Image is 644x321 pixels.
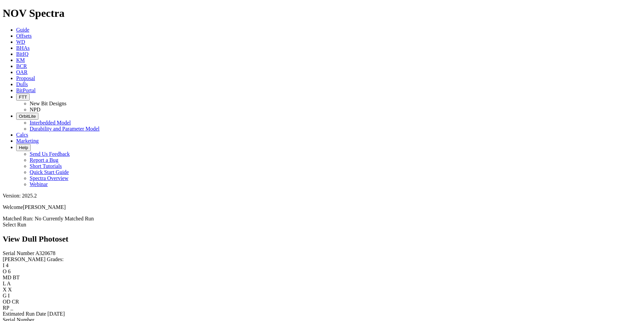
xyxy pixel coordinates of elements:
[3,311,46,317] label: Estimated Run Date
[16,45,30,51] a: BHAs
[30,157,58,163] a: Report a Bug
[7,281,11,286] span: A
[3,275,11,280] label: MD
[16,75,35,81] a: Proposal
[16,94,30,101] button: FTT
[23,204,66,210] span: [PERSON_NAME]
[13,275,20,280] span: BT
[16,33,32,39] a: Offsets
[19,145,28,150] span: Help
[10,305,13,311] span: _
[3,287,7,292] label: X
[30,107,40,112] a: NPD
[30,169,69,175] a: Quick Start Guide
[35,216,94,221] span: No Currently Matched Run
[16,69,28,75] a: OAR
[3,235,641,244] h2: View Dull Photoset
[30,175,68,181] a: Spectra Overview
[19,114,36,119] span: OrbitLite
[35,250,56,256] span: A320678
[3,262,4,268] label: I
[16,113,38,120] button: OrbitLite
[3,204,641,210] p: Welcome
[3,256,641,262] div: [PERSON_NAME] Grades:
[3,222,26,227] a: Select Run
[3,281,6,286] label: L
[16,39,25,45] a: WD
[8,287,12,292] span: X
[16,138,39,144] a: Marketing
[19,95,27,100] span: FTT
[30,163,62,169] a: Short Tutorials
[16,81,28,87] a: Dulls
[3,269,7,274] label: O
[30,151,70,157] a: Send Us Feedback
[47,311,65,317] span: [DATE]
[30,101,66,106] a: New Bit Designs
[3,193,641,199] div: Version: 2025.2
[3,216,33,221] span: Matched Run:
[12,299,19,305] span: CR
[30,126,100,132] a: Durability and Parameter Model
[8,293,10,298] span: I
[16,27,29,33] a: Guide
[16,144,31,151] button: Help
[3,7,641,20] h1: NOV Spectra
[3,293,7,298] label: G
[16,132,28,138] a: Calcs
[6,262,8,268] span: 4
[3,305,9,311] label: RP
[16,57,25,63] a: KM
[16,63,27,69] a: BCR
[3,299,10,305] label: OD
[30,120,71,126] a: Interbedded Model
[3,250,34,256] label: Serial Number
[8,269,11,274] span: 6
[30,181,48,187] a: Webinar
[16,51,28,57] a: BitIQ
[16,87,36,93] a: BitPortal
